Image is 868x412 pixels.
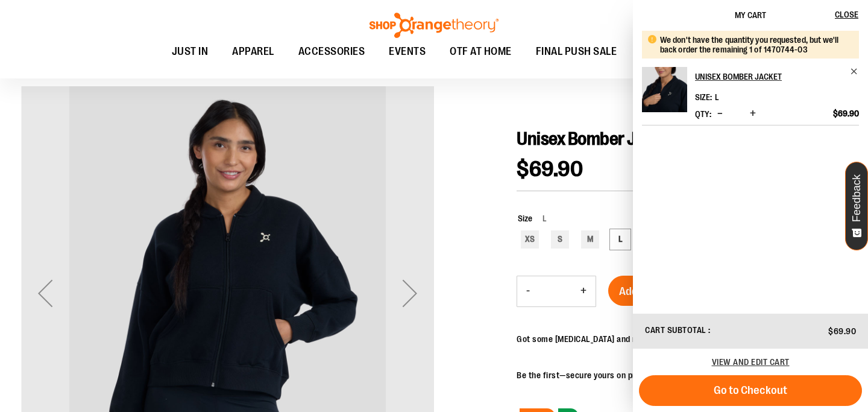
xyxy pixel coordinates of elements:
[438,38,524,66] a: OTF AT HOME
[517,369,838,381] p: Be the first—secure yours on presale!
[845,162,868,250] button: Feedback - Show survey
[715,92,719,102] span: L
[828,326,856,336] span: $69.90
[539,277,571,306] input: Product quantity
[232,38,274,65] span: APPAREL
[298,38,365,65] span: ACCESSORIES
[714,108,726,120] button: Decrease product quantity
[551,230,569,249] div: S
[660,35,850,54] div: We don't have the quantity you requested, but we'll back order the remaining 1 of 1470744-03
[695,67,843,86] h2: Unisex Bomber Jacket
[851,174,863,222] span: Feedback
[517,128,675,149] span: Unisex Bomber Jacket
[850,67,859,76] a: Remove item
[536,38,617,65] span: FINAL PUSH SALE
[172,38,209,65] span: JUST IN
[524,38,629,66] a: FINAL PUSH SALE
[608,276,683,306] button: Add to Cart
[377,38,438,66] a: EVENTS
[835,10,858,19] span: Close
[450,38,512,65] span: OTF AT HOME
[714,384,787,397] span: Go to Checkout
[368,13,500,38] img: Shop Orangetheory
[518,214,532,223] span: Size
[642,67,687,112] img: Unisex Bomber Jacket
[517,157,583,182] span: $69.90
[389,38,426,65] span: EVENTS
[581,230,599,249] div: M
[220,38,286,65] a: APPAREL
[695,92,712,102] dt: Size
[160,38,221,66] a: JUST IN
[833,108,859,119] span: $69.90
[611,230,629,249] div: L
[517,276,539,306] button: Decrease product quantity
[571,276,596,306] button: Increase product quantity
[642,31,859,125] li: Product
[286,38,377,66] a: ACCESSORIES
[712,357,790,367] a: View and edit cart
[645,325,706,335] span: Cart Subtotal
[532,214,547,223] span: L
[747,108,759,120] button: Increase product quantity
[695,67,859,86] a: Unisex Bomber Jacket
[642,67,687,120] a: Unisex Bomber Jacket
[521,230,539,249] div: XS
[517,333,838,345] p: Got some [MEDICAL_DATA] and raindrops planned? This light-as-air bomber can't wait.
[619,285,672,298] span: Add to Cart
[695,109,711,119] label: Qty
[639,375,862,406] button: Go to Checkout
[735,10,766,20] span: My Cart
